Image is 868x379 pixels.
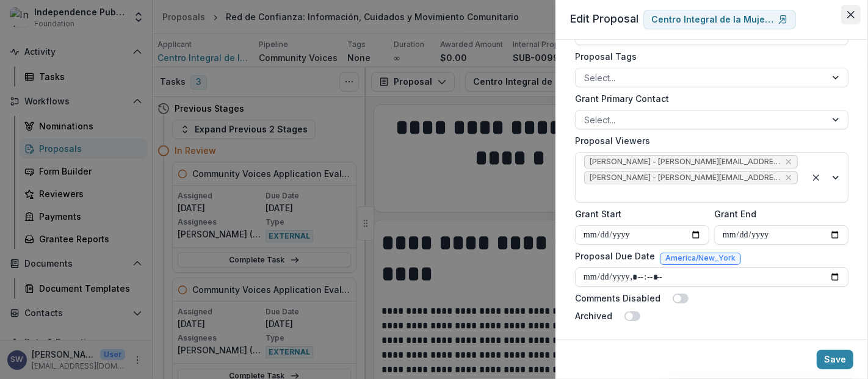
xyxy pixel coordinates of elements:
[784,156,794,168] div: Remove Sherella Williams - sherella@independencemedia.org
[575,309,612,322] label: Archived
[575,134,841,147] label: Proposal Viewers
[714,208,841,220] label: Grant End
[665,254,736,262] span: America/New_York
[809,170,823,185] div: Clear selected options
[817,350,853,369] button: Save
[575,92,841,105] label: Grant Primary Contact
[575,50,841,63] label: Proposal Tags
[575,292,660,305] label: Comments Disabled
[643,10,796,29] a: Centro Integral de la Mujer Madre Tierra
[841,5,861,24] button: Close
[570,12,638,25] span: Edit Proposal
[575,250,655,262] label: Proposal Due Date
[590,157,780,166] span: [PERSON_NAME] - [PERSON_NAME][EMAIL_ADDRESS][DOMAIN_NAME]
[651,15,773,25] p: Centro Integral de la Mujer Madre Tierra
[784,171,794,184] div: Remove Lorraine Jabouin - lorraine@independencemedia.org
[575,208,702,220] label: Grant Start
[590,173,780,182] span: [PERSON_NAME] - [PERSON_NAME][EMAIL_ADDRESS][DOMAIN_NAME]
